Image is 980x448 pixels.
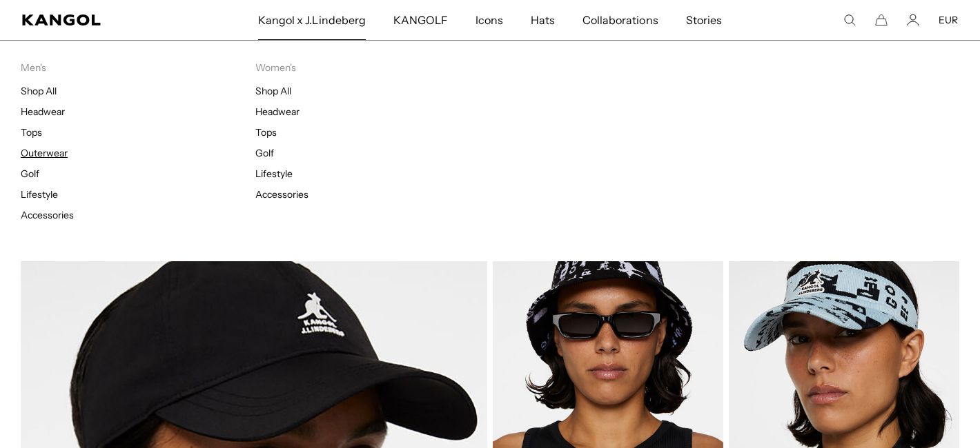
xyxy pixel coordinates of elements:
[255,167,293,180] a: Lifestyle
[255,61,490,74] p: Women's
[255,147,274,159] a: Golf
[21,167,39,180] a: Golf
[21,209,74,221] a: Accessories
[21,85,57,97] a: Shop All
[939,14,958,26] button: EUR
[843,14,856,26] summary: Search here
[21,147,68,159] a: Outerwear
[255,188,308,201] a: Accessories
[255,105,300,118] a: Headwear
[22,14,170,26] a: Kangol
[21,188,58,201] a: Lifestyle
[21,126,42,139] a: Tops
[907,14,919,26] a: Account
[255,126,277,139] a: Tops
[21,61,255,74] p: Men's
[21,105,65,118] a: Headwear
[875,14,888,26] button: Cart
[255,85,291,97] a: Shop All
